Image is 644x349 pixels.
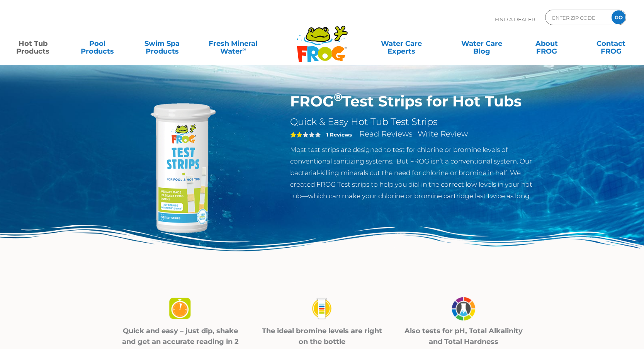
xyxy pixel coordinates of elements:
[521,36,571,51] a: AboutFROG
[167,295,194,322] img: FROG test strips_01
[137,36,187,51] a: Swim SpaProducts
[202,36,265,51] a: Fresh MineralWater∞
[326,132,352,138] strong: 1 Reviews
[359,129,413,138] a: Read Reviews
[414,131,416,138] span: |
[612,10,625,24] input: GO
[290,93,542,110] h1: FROG Test Strips for Hot Tubs
[72,36,122,51] a: PoolProducts
[495,10,535,29] p: Find A Dealer
[360,36,442,51] a: Water CareExperts
[243,46,246,52] sup: ∞
[290,132,302,138] span: 2
[418,129,468,138] a: Write Review
[450,295,477,322] img: FROG test strips_03
[403,325,525,347] p: Also tests for pH, Total Alkalinity and Total Hardness
[290,116,542,128] h2: Quick & Easy Hot Tub Test Strips
[8,36,58,51] a: Hot TubProducts
[102,93,257,247] img: Frog-Test-Strip-bottle-e1609632768520.png
[334,90,342,104] sup: ®
[292,15,352,62] img: Frog Products Logo
[290,144,542,202] p: Most test strips are designed to test for chlorine or bromine levels of conventional sanitizing s...
[586,36,636,51] a: ContactFROG
[308,295,335,322] img: FROG test strips_02
[261,325,383,347] p: The ideal bromine levels are right on the bottle
[457,36,507,51] a: Water CareBlog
